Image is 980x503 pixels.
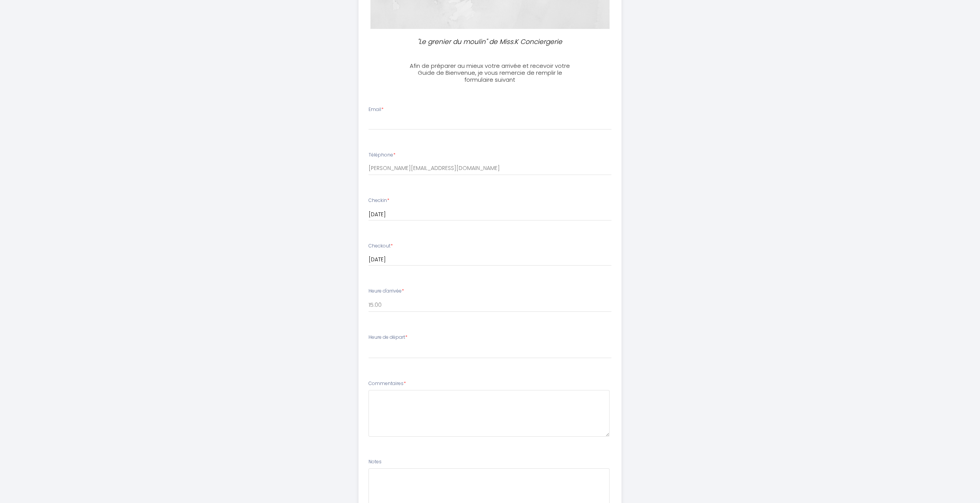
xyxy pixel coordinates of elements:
[369,458,382,466] label: Notes
[369,242,393,250] label: Checkout
[369,197,389,204] label: Checkin
[369,106,384,113] label: Email
[404,62,576,83] h3: Afin de préparer au mieux votre arrivée et recevoir votre Guide de Bienvenue, je vous remercie de...
[369,334,407,341] label: Heure de départ
[369,288,404,295] label: Heure d'arrivée
[369,380,406,387] label: Commentaires
[408,37,573,47] p: "Le grenier du moulin" de Miss.K Conciergerie
[369,151,395,159] label: Téléphone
